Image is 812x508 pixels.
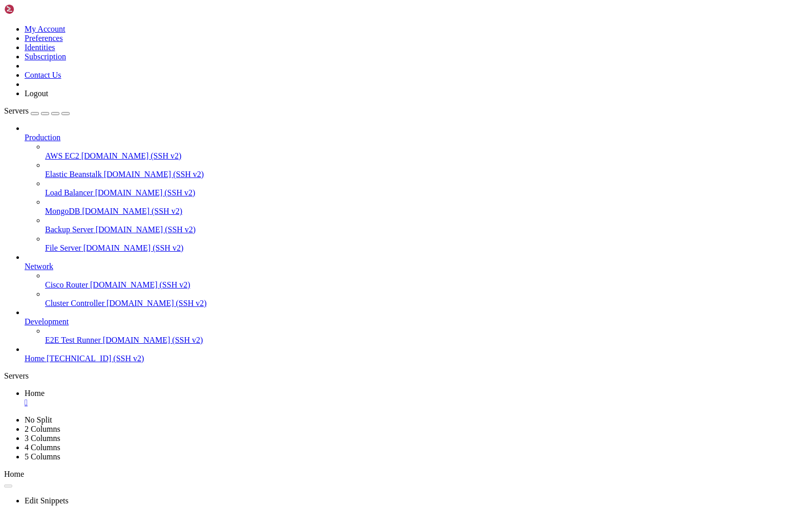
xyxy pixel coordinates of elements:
li: Elastic Beanstalk [DOMAIN_NAME] (SSH v2) [45,161,808,179]
li: Home [TECHNICAL_ID] (SSH v2) [25,345,808,363]
a: Preferences [25,34,63,42]
a: File Server [DOMAIN_NAME] (SSH v2) [45,244,808,253]
img: Shellngn [4,4,63,14]
li: Network [25,253,808,308]
span: Home [25,354,45,363]
span: Network [25,262,53,271]
span: [TECHNICAL_ID] (SSH v2) [47,354,144,363]
span: E2E Test Runner [45,336,101,344]
span: [DOMAIN_NAME] (SSH v2) [83,244,184,252]
span: [DOMAIN_NAME] (SSH v2) [106,299,207,307]
li: AWS EC2 [DOMAIN_NAME] (SSH v2) [45,142,808,161]
a:  [25,398,808,407]
span: [DOMAIN_NAME] (SSH v2) [81,151,182,160]
a: 3 Columns [25,434,60,443]
span: [DOMAIN_NAME] (SSH v2) [82,207,182,215]
li: Cisco Router [DOMAIN_NAME] (SSH v2) [45,271,808,290]
span: Elastic Beanstalk [45,170,102,179]
a: Production [25,133,808,142]
a: Elastic Beanstalk [DOMAIN_NAME] (SSH v2) [45,170,808,179]
a: Load Balancer [DOMAIN_NAME] (SSH v2) [45,188,808,197]
span: [DOMAIN_NAME] (SSH v2) [104,170,204,179]
span: Servers [4,106,29,115]
span: File Server [45,244,81,252]
li: Cluster Controller [DOMAIN_NAME] (SSH v2) [45,290,808,308]
span: [DOMAIN_NAME] (SSH v2) [96,225,196,234]
li: Backup Server [DOMAIN_NAME] (SSH v2) [45,216,808,234]
a: Subscription [25,52,66,61]
span: AWS EC2 [45,151,79,160]
a: Development [25,317,808,326]
span: Production [25,133,60,142]
span: [DOMAIN_NAME] (SSH v2) [95,188,196,197]
a: Home [TECHNICAL_ID] (SSH v2) [25,354,808,363]
a: No Split [25,415,52,424]
span: Load Balancer [45,188,93,197]
a: Backup Server [DOMAIN_NAME] (SSH v2) [45,225,808,234]
a: Network [25,262,808,271]
a: 2 Columns [25,425,60,433]
a: MongoDB [DOMAIN_NAME] (SSH v2) [45,207,808,216]
a: Home [25,389,808,407]
a: Logout [25,89,48,98]
span: Cisco Router [45,280,88,289]
li: Load Balancer [DOMAIN_NAME] (SSH v2) [45,179,808,197]
span: [DOMAIN_NAME] (SSH v2) [90,280,190,289]
li: MongoDB [DOMAIN_NAME] (SSH v2) [45,197,808,216]
li: Production [25,124,808,253]
span: Home [25,389,45,397]
span: Cluster Controller [45,299,104,307]
a: Cisco Router [DOMAIN_NAME] (SSH v2) [45,280,808,290]
li: E2E Test Runner [DOMAIN_NAME] (SSH v2) [45,326,808,345]
a: Edit Snippets [25,496,69,505]
span: Home [4,470,24,478]
span: Backup Server [45,225,94,234]
a: My Account [25,25,66,33]
span: [DOMAIN_NAME] (SSH v2) [103,336,203,344]
a: 5 Columns [25,452,60,461]
span: MongoDB [45,207,80,215]
a: 4 Columns [25,443,60,452]
li: Development [25,308,808,345]
div: Servers [4,371,808,381]
a: Servers [4,106,70,115]
a: Identities [25,43,55,52]
span: Development [25,317,69,326]
a: Cluster Controller [DOMAIN_NAME] (SSH v2) [45,299,808,308]
li: File Server [DOMAIN_NAME] (SSH v2) [45,234,808,253]
a: E2E Test Runner [DOMAIN_NAME] (SSH v2) [45,336,808,345]
a: AWS EC2 [DOMAIN_NAME] (SSH v2) [45,151,808,161]
a: Contact Us [25,71,61,79]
